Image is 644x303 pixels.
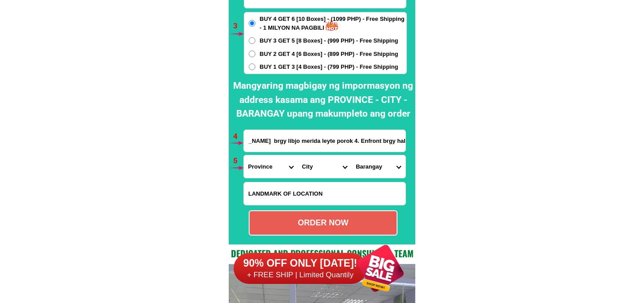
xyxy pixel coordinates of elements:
input: BUY 2 GET 4 [6 Boxes] - (899 PHP) - Free Shipping [249,51,255,57]
input: BUY 1 GET 3 [4 Boxes] - (799 PHP) - Free Shipping [249,63,255,70]
h6: 90% OFF ONLY [DATE]! [234,257,367,270]
input: Input LANDMARKOFLOCATION [244,182,405,205]
input: BUY 4 GET 6 [10 Boxes] - (1099 PHP) - Free Shipping - 1 MILYON NA PAGBILI [249,20,255,27]
span: BUY 3 GET 5 [8 Boxes] - (999 PHP) - Free Shipping [260,36,398,45]
input: Input address [244,130,405,152]
h2: Mangyaring magbigay ng impormasyon ng address kasama ang PROVINCE - CITY - BARANGAY upang makumpl... [231,79,415,121]
span: BUY 4 GET 6 [10 Boxes] - (1099 PHP) - Free Shipping - 1 MILYON NA PAGBILI [260,15,406,32]
h2: Dedicated and professional consulting team [229,247,415,260]
span: BUY 1 GET 3 [4 Boxes] - (799 PHP) - Free Shipping [260,63,398,71]
select: Select province [244,155,298,178]
h6: + FREE SHIP | Limited Quantily [234,270,367,280]
div: ORDER NOW [250,217,397,229]
span: BUY 2 GET 4 [6 Boxes] - (899 PHP) - Free Shipping [260,50,398,59]
select: Select district [298,155,351,178]
input: BUY 3 GET 5 [8 Boxes] - (999 PHP) - Free Shipping [249,37,255,44]
h6: 3 [233,20,243,32]
h6: 4 [233,131,243,142]
h6: 5 [233,155,243,167]
select: Select commune [351,155,405,178]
